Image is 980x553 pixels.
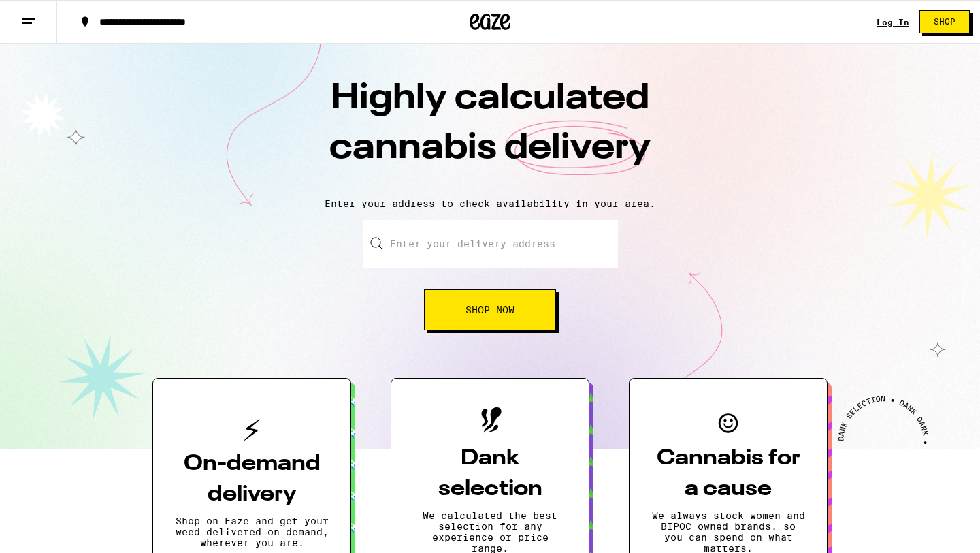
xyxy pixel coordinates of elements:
[424,289,556,330] button: Shop Now
[919,10,970,33] button: Shop
[934,18,955,26] span: Shop
[14,198,966,209] p: Enter your address to check availability in your area.
[909,10,980,33] a: Shop
[651,443,805,505] h3: Cannabis for a cause
[252,74,728,187] h1: Highly calculated cannabis delivery
[175,516,329,548] p: Shop on Eaze and get your weed delivered on demand, wherever you are.
[363,220,618,268] input: Enter your delivery address
[465,305,514,315] span: Shop Now
[413,443,567,505] h3: Dank selection
[175,449,329,510] h3: On-demand delivery
[877,18,909,27] a: Log In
